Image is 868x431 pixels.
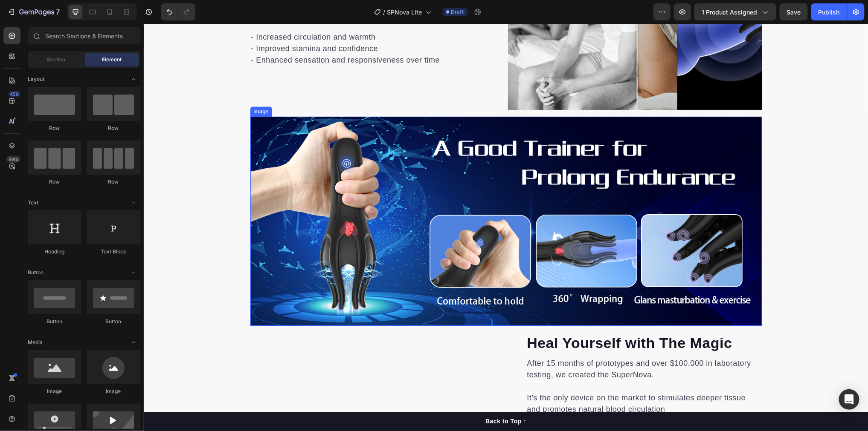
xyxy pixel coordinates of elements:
div: Button [28,318,81,325]
div: Image [28,388,81,395]
button: Save [780,3,808,20]
div: Heading [28,248,81,256]
div: 450 [8,91,20,98]
div: Text Block [87,248,140,256]
button: Publish [811,3,847,20]
div: Row [87,178,140,186]
div: Publish [819,8,840,17]
p: 7 [56,7,60,17]
span: Button [28,269,44,276]
button: 1 product assigned [694,3,776,20]
button: 7 [3,3,64,20]
span: Toggle open [127,72,140,86]
span: Section [47,56,66,63]
h2: Heal Yourself with The Magic [383,309,612,329]
span: Layout [28,75,44,83]
p: It’s the only device on the market to stimulates deeper tissue and promotes natural blood circula... [383,368,611,391]
span: Text [28,199,38,207]
span: 1 product assigned [702,8,757,17]
div: Image [87,388,140,395]
span: Media [28,339,43,346]
div: Beta [6,156,20,163]
span: Toggle open [127,196,140,210]
div: Open Intercom Messenger [839,389,859,410]
div: Button [87,318,140,325]
div: Row [28,178,81,186]
span: SPNova Lite [387,8,422,17]
span: Save [787,9,801,16]
span: / [383,8,386,17]
div: Row [28,124,81,132]
div: Undo/Redo [161,3,195,20]
span: Toggle open [127,336,140,349]
span: Draft [451,8,464,16]
span: Element [102,56,122,63]
div: Row [87,124,140,132]
span: Toggle open [127,266,140,279]
input: Search Sections & Elements [28,27,140,44]
div: Back to Top ↑ [342,393,383,402]
p: After 15 months of prototypes and over $100,000 in laboratory testing, we created the SuperNova. [383,334,611,357]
